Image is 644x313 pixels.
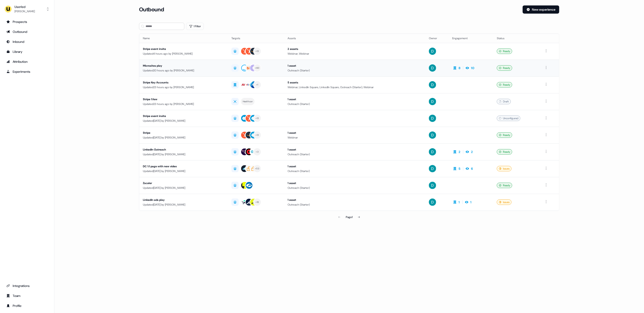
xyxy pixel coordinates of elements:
th: Status [493,34,540,43]
div: 1 asset [288,198,422,202]
div: + 3 [256,150,259,154]
div: Unconfigured [497,116,520,121]
th: Targets [228,34,284,43]
div: Inbound [6,39,48,44]
div: 1 asset [288,181,422,185]
div: 2 [459,150,460,154]
div: DC 1:1 page with new video [143,164,224,169]
div: Stripe 1:few [143,97,224,102]
a: Go to team [4,292,50,299]
img: David [429,81,436,88]
div: + 1 [256,83,258,87]
div: Outreach (Starter) [288,68,422,73]
div: Zscaler [143,181,224,185]
div: Prospects [6,19,48,24]
div: Ready [497,82,512,87]
div: Updated 23 hours ago by [PERSON_NAME] [143,102,224,106]
div: Outreach (Starter) [288,202,422,207]
div: Draft [497,99,511,104]
div: Profile [6,303,48,308]
div: + 18 [255,200,259,204]
div: Outbound [6,29,48,34]
a: Go to prospects [4,18,50,25]
div: 1 asset [288,97,422,102]
div: 5 assets [288,80,422,85]
h3: Outbound [139,6,164,13]
div: 1 [459,200,460,204]
div: Healthcare [243,99,253,104]
div: Updated [DATE] by [PERSON_NAME] [143,202,224,207]
img: David [429,48,436,55]
div: + 13 [255,133,259,137]
div: Updated [DATE] by [PERSON_NAME] [143,152,224,157]
div: LinkedIn ads play [143,198,224,202]
div: 1 asset [288,131,422,135]
div: Updated 23 hours ago by [PERSON_NAME] [143,85,224,90]
div: Library [6,49,48,54]
img: David [429,148,436,155]
div: Ready [497,183,512,188]
div: Stripe Key Accounts [143,80,224,85]
div: 6 [471,166,473,171]
div: 5 [459,166,460,171]
img: David [429,131,436,139]
button: Userled[PERSON_NAME] [4,4,50,15]
button: 1 Filter [186,23,204,30]
div: Outreach (Starter) [288,186,422,190]
img: David [429,115,436,122]
div: Issues [497,166,512,171]
div: Webinar, Webinar [288,51,422,56]
a: Go to outbound experience [4,28,50,35]
div: Integrations [6,284,48,288]
div: Outreach (Starter) [288,169,422,173]
div: Attribution [6,59,48,64]
th: Assets [284,34,425,43]
a: Go to profile [4,302,50,309]
div: Outreach (Starter) [288,152,422,157]
div: Microsites play [143,63,224,68]
div: Experiments [6,69,48,74]
div: Webinar [288,135,422,140]
a: Go to experiments [4,68,50,75]
div: 1 asset [288,63,422,68]
div: Stripe event invite [143,47,224,51]
div: 1 asset [288,147,422,152]
div: Userled [14,5,35,9]
a: Go to integrations [4,282,50,289]
th: Owner [425,34,449,43]
div: 1 asset [288,164,422,169]
div: Ready [497,132,512,138]
div: Updated 4 hours ago by [PERSON_NAME] [143,51,224,56]
div: Ready [497,49,512,54]
div: Stripe [143,131,224,135]
img: David [429,98,436,105]
div: 2 assets [288,47,422,51]
div: Updated [DATE] by [PERSON_NAME] [143,169,224,173]
a: Go to attribution [4,58,50,65]
div: Page 1 [346,215,353,219]
div: [PERSON_NAME] [14,9,35,14]
button: New experience [523,5,559,14]
div: 1 [470,200,471,204]
div: Ready [497,65,512,71]
th: Name [139,34,228,43]
div: 10 [471,66,474,70]
div: Stripe event invite [143,114,224,118]
div: Ready [497,149,512,155]
a: Go to templates [4,48,50,55]
div: LinkedIn Outreach [143,147,224,152]
div: Webinar, LinkedIn Square, LinkedIn Square, Outreach (Starter), Webinar [288,85,422,90]
div: + 13 [255,49,259,53]
div: Updated [DATE] by [PERSON_NAME] [143,119,224,123]
div: 2 [471,150,473,154]
div: Issues [497,199,512,205]
img: David [429,182,436,189]
img: David [429,64,436,72]
div: 8 [459,66,460,70]
div: Team [6,294,48,298]
img: David [429,199,436,206]
img: David [429,165,436,172]
div: Updated 20 hours ago by [PERSON_NAME] [143,68,224,73]
a: Go to Inbound [4,38,50,45]
div: Updated [DATE] by [PERSON_NAME] [143,135,224,140]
